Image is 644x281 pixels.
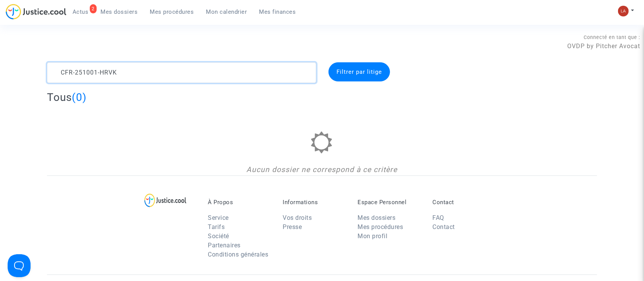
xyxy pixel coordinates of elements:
[618,6,629,16] img: 3f9b7d9779f7b0ffc2b90d026f0682a9
[66,6,95,18] a: 2Actus
[208,251,268,258] a: Conditions générales
[47,164,597,175] div: Aucun dossier ne correspond à ce critère
[101,8,138,15] span: Mes dossiers
[47,91,72,104] span: Tous
[90,4,97,13] div: 2
[283,223,302,231] a: Presse
[144,193,187,207] img: logo-lg.svg
[208,214,229,221] a: Service
[283,214,312,221] a: Vos droits
[208,232,229,240] a: Société
[358,232,387,240] a: Mon profil
[253,6,302,18] a: Mes finances
[337,68,382,75] span: Filtrer par litige
[208,199,271,206] p: À Propos
[584,34,640,40] span: Connecté en tant que :
[73,8,89,15] span: Actus
[358,223,403,231] a: Mes procédures
[8,254,31,277] iframe: Help Scout Beacon - Open
[283,199,346,206] p: Informations
[358,199,421,206] p: Espace Personnel
[144,6,200,18] a: Mes procédures
[208,223,225,231] a: Tarifs
[72,91,87,104] span: (0)
[206,8,247,15] span: Mon calendrier
[432,214,444,221] a: FAQ
[208,242,241,249] a: Partenaires
[358,214,395,221] a: Mes dossiers
[432,199,496,206] p: Contact
[432,223,455,231] a: Contact
[200,6,253,18] a: Mon calendrier
[6,4,66,19] img: jc-logo.svg
[259,8,296,15] span: Mes finances
[150,8,194,15] span: Mes procédures
[95,6,144,18] a: Mes dossiers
